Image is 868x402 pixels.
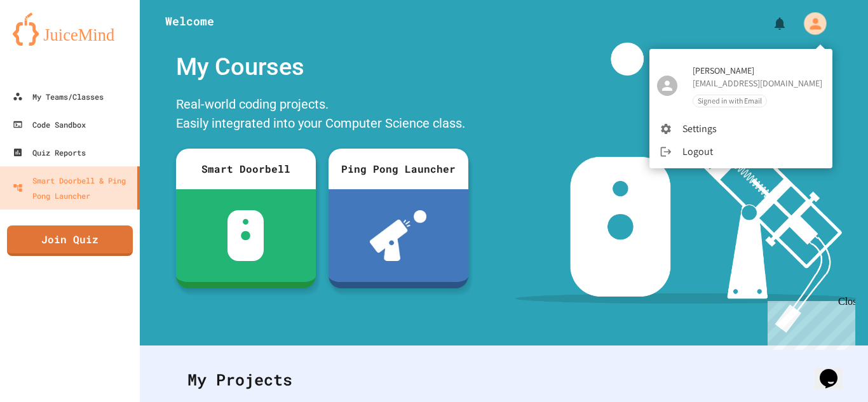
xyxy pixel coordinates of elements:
[649,140,832,163] li: Logout
[693,77,822,90] div: [EMAIL_ADDRESS][DOMAIN_NAME]
[763,296,855,350] iframe: chat widget
[815,351,855,389] iframe: chat widget
[693,95,766,106] span: Signed in with Email
[693,64,822,77] span: [PERSON_NAME]
[649,117,832,140] li: Settings
[5,5,88,81] div: Chat with us now!Close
